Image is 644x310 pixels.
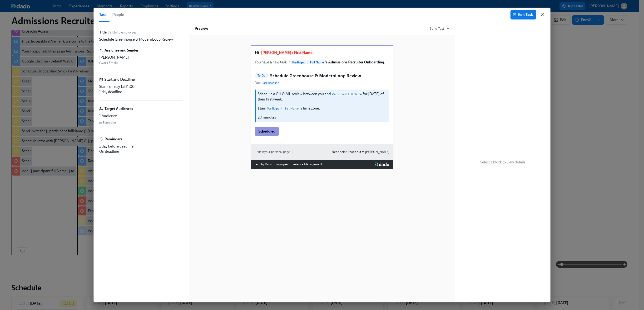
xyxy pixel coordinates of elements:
[195,26,208,31] h6: Preview
[270,73,361,79] h5: Schedule Greenhouse & ModernLoop Review
[99,144,183,149] div: 1 day before deadline
[255,81,280,85] span: Due
[108,30,136,35] span: Visible to employees
[255,89,389,122] div: Schedule a GH & ML review between you andParticipant:Full Namefor [DATE] of their first week. 11a...
[255,162,322,167] div: Sent by Dado - Employee Experience Management
[104,77,135,82] h6: Start and Deadline
[291,60,384,64] strong: 's Admissions Recruiter Onboarding
[291,60,325,64] span: Participant : Full Name
[255,148,292,156] button: View your personal page
[332,149,389,155] a: Need help? Reach out to [PERSON_NAME]
[257,150,290,154] span: View your personal page
[255,126,389,137] div: Scheduled
[103,120,116,125] div: Everyone
[261,81,280,85] span: Task Deadline
[104,106,133,111] h6: Target Audiences
[99,113,183,119] div: 1 Audience
[104,48,139,53] h6: Assignee and Sender
[260,50,313,55] span: [PERSON_NAME] : First Name
[112,11,124,18] span: People
[104,137,122,142] h6: Reminders
[99,61,118,65] span: ( Work Email )
[514,12,533,17] span: Edit Task
[255,74,268,77] span: To Do
[99,149,183,154] div: On deadline
[375,162,389,166] img: Dado
[99,55,183,60] div: [PERSON_NAME]
[255,60,389,65] p: You have a new task in .
[122,84,134,89] span: at 11:00
[255,49,389,56] h1: Hi !
[510,10,536,19] button: Edit Task
[99,30,107,35] label: Title
[99,37,173,42] p: Schedule Greenhouse & ModernLoop Review
[430,26,449,31] button: Send Test
[99,11,107,18] span: Task
[99,84,183,89] div: Starts on day 1
[99,90,122,94] span: 1 day deadline
[455,22,550,302] div: Select a block to view details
